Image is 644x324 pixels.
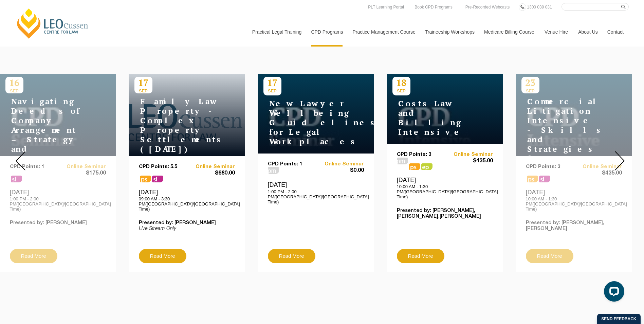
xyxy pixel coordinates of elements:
a: [PERSON_NAME] Centre for Law [15,7,90,39]
p: CPD Points: 3 [397,152,445,158]
a: Read More [268,249,315,263]
p: 17 [134,77,152,88]
span: ps [409,163,420,170]
a: Traineeship Workshops [420,17,479,47]
span: $0.00 [316,167,364,174]
p: Presented by: [PERSON_NAME],[PERSON_NAME],[PERSON_NAME] [397,208,493,219]
span: sl [152,176,163,182]
a: PLT Learning Portal [366,3,406,11]
img: Prev [16,151,25,170]
p: Live Stream Only [139,226,235,232]
a: About Us [573,17,602,47]
a: Read More [139,249,186,263]
span: $435.00 [445,158,493,165]
span: SEP [134,88,152,93]
span: SEP [392,88,410,93]
h4: Family Law Property - Complex Property Settlements ([DATE]) [134,97,219,154]
img: Next [615,151,625,170]
a: Practice Management Course [348,17,420,47]
a: Medicare Billing Course [479,17,539,47]
iframe: LiveChat chat widget [599,278,627,307]
a: 1300 039 031 [525,3,553,11]
a: Online Seminar [445,152,493,158]
div: [DATE] [139,188,235,212]
h4: Costs Law and Billing Intensive [392,99,477,137]
a: Book CPD Programs [413,3,454,11]
p: Presented by: [PERSON_NAME] [139,220,235,226]
span: SEP [263,88,281,93]
span: 1300 039 031 [527,5,552,10]
a: Venue Hire [539,17,573,47]
span: ps [140,176,151,182]
a: CPD Programs [306,17,347,47]
a: Pre-Recorded Webcasts [464,3,512,11]
div: [DATE] [397,176,493,199]
div: [DATE] [268,181,364,204]
a: Contact [602,17,629,47]
span: ps [421,163,433,170]
a: Online Seminar [187,164,235,170]
p: 18 [392,77,410,88]
span: pm [397,158,408,164]
p: 1:00 PM - 2:00 PM([GEOGRAPHIC_DATA]/[GEOGRAPHIC_DATA] Time) [268,189,364,204]
p: 09:00 AM - 3:30 PM([GEOGRAPHIC_DATA]/[GEOGRAPHIC_DATA] Time) [139,196,235,212]
p: 10:00 AM - 1:30 PM([GEOGRAPHIC_DATA]/[GEOGRAPHIC_DATA] Time) [397,184,493,199]
p: CPD Points: 1 [268,161,316,167]
p: 17 [263,77,281,88]
span: $680.00 [187,170,235,177]
a: Practical Legal Training [247,17,306,47]
span: pm [268,167,279,174]
p: CPD Points: 5.5 [139,164,187,170]
a: Read More [397,249,444,263]
h4: New Lawyer Wellbeing Guidelines for Legal Workplaces [263,99,348,146]
a: Online Seminar [316,161,364,167]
